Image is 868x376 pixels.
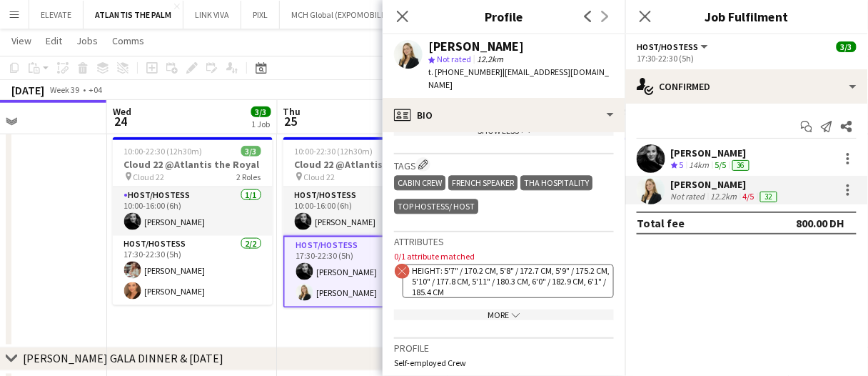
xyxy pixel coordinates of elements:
h3: Tags [394,157,614,172]
span: 24 [111,113,131,129]
app-card-role: Host/Hostess1/110:00-16:00 (6h)[PERSON_NAME] [283,187,443,236]
a: Jobs [71,31,104,50]
span: 3/3 [837,41,857,52]
span: Week 39 [47,84,83,95]
app-card-role: Host/Hostess2/217:30-22:30 (5h)[PERSON_NAME][PERSON_NAME] [283,236,443,308]
h3: Job Fulfilment [625,7,868,26]
div: [PERSON_NAME] [671,147,752,159]
span: Comms [112,34,144,47]
span: Host/Hostess [637,41,699,52]
div: More [394,310,614,320]
h3: Cloud 22 @Atlantis the Royal [113,158,273,171]
a: Edit [40,31,68,50]
span: Thu [283,105,301,118]
app-card-role: Host/Hostess1/110:00-16:00 (6h)[PERSON_NAME] [113,187,273,236]
div: [DATE] [11,83,44,97]
h3: Profile [383,7,625,26]
span: 10:00-22:30 (12h30m) [124,146,203,157]
button: MCH Global (EXPOMOBILIA MCH GLOBAL ME LIVE MARKETING LLC) [280,1,542,29]
p: 0/1 attribute matched [394,251,614,262]
span: 2 Roles [237,172,261,182]
h3: Profile [394,342,614,355]
span: | [EMAIL_ADDRESS][DOMAIN_NAME] [428,66,609,90]
div: 14km [687,159,712,172]
div: Bio [383,98,625,132]
div: 12.2km [708,191,740,202]
span: Edit [46,34,62,47]
button: ATLANTIS THE PALM [84,1,183,29]
app-skills-label: 5/5 [715,159,727,170]
div: [PERSON_NAME] [428,40,524,53]
button: LINK VIVA [183,1,241,29]
span: 3/3 [241,146,261,157]
div: 17:30-22:30 (5h) [637,53,857,64]
div: Confirmed [625,69,868,104]
span: Not rated [437,54,471,64]
div: +04 [89,84,102,95]
div: Total fee [637,216,685,230]
div: [PERSON_NAME] [671,178,780,191]
app-job-card: 10:00-22:30 (12h30m)3/3Cloud 22 @Atlantis the Royal Cloud 222 RolesHost/Hostess1/110:00-16:00 (6h... [283,137,443,308]
span: t. [PHONE_NUMBER] [428,66,503,77]
span: 12.2km [474,54,506,64]
div: 800.00 DH [797,216,845,230]
h3: Cloud 22 @Atlantis the Royal [283,158,443,171]
div: THA HOSPITALITY [520,175,592,190]
span: 25 [281,113,301,129]
a: View [6,31,37,50]
h3: Attributes [394,235,614,248]
a: Comms [106,31,150,50]
app-skills-label: 4/5 [743,191,755,202]
app-job-card: 10:00-22:30 (12h30m)3/3Cloud 22 @Atlantis the Royal Cloud 222 RolesHost/Hostess1/110:00-16:00 (6h... [113,137,273,305]
div: 32 [760,192,777,202]
div: Not rated [671,191,708,202]
div: 1 Job [252,119,271,129]
span: 5 [680,159,684,170]
div: CABIN CREW [394,175,445,190]
span: Wed [113,105,131,118]
button: PIXL [241,1,280,29]
span: View [11,34,31,47]
span: Cloud 22 [304,172,335,182]
button: ELEVATE [29,1,84,29]
div: 36 [732,160,750,171]
button: Host/Hostess [637,41,710,52]
div: TOP HOSTESS/ HOST [394,199,478,214]
span: Jobs [76,34,98,47]
div: [PERSON_NAME] GALA DINNER & [DATE] [23,352,223,366]
span: 3/3 [251,107,271,117]
div: FRENCH SPEAKER [448,175,518,190]
span: 10:00-22:30 (12h30m) [295,146,373,157]
span: Cloud 22 [133,172,165,182]
app-card-role: Host/Hostess2/217:30-22:30 (5h)[PERSON_NAME][PERSON_NAME] [113,236,273,305]
p: Self-employed Crew [394,357,614,368]
span: Height: 5'7" / 170.2 cm, 5'8" / 172.7 cm, 5'9" / 175.2 cm, 5'10" / 177.8 cm, 5'11" / 180.3 cm, 6'... [412,265,610,297]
